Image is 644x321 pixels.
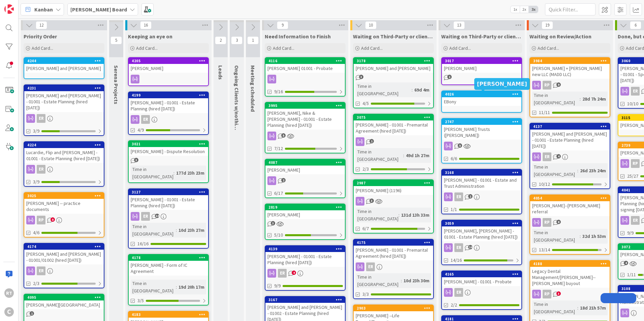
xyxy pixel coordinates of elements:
[580,95,581,103] span: :
[356,82,412,97] div: Time in [GEOGRAPHIC_DATA]
[247,36,259,44] span: 1
[27,244,104,249] div: 4174
[131,223,176,238] div: Time in [GEOGRAPHIC_DATA]
[442,220,521,241] div: 3059[PERSON_NAME], [PERSON_NAME] - 01001 - Estate Planning (hired [DATE])
[366,262,375,271] div: ER
[24,148,104,163] div: Lucardie, Flip and [PERSON_NAME] - 01001 - Estate Planning (hired [DATE])
[281,178,286,182] span: 2
[357,115,433,120] div: 3075
[529,6,538,13] span: 3x
[137,297,144,304] span: 3/5
[265,204,345,219] div: 2819[PERSON_NAME]
[128,33,172,40] span: Keeping an eye on
[113,65,120,104] span: Serena Projects
[403,152,404,159] span: :
[174,169,206,177] div: 177d 23h 23m
[132,142,208,146] div: 3021
[268,297,345,302] div: 3167
[451,155,457,162] span: 6/6
[533,124,610,129] div: 4137
[33,128,39,135] span: 3/9
[37,114,45,123] div: ER
[137,240,149,247] span: 16/16
[265,58,345,73] div: 4116[PERSON_NAME] 01001 - Probate
[412,86,413,94] span: :
[30,311,34,316] span: 1
[24,199,104,214] div: [PERSON_NAME] -- practice documents
[24,91,104,112] div: [PERSON_NAME] and [PERSON_NAME] - 01001 - Estate Planning (hired [DATE])
[530,261,610,288] div: 4188Legacy Dental Management/[PERSON_NAME]--[PERSON_NAME] buyout
[362,291,369,298] span: 3/3
[356,273,401,288] div: Time in [GEOGRAPHIC_DATA]
[274,282,281,289] span: 9/9
[543,152,551,161] div: ER
[24,244,104,250] div: 4174
[468,245,473,249] span: 14
[533,59,610,63] div: 3984
[442,277,521,286] div: [PERSON_NAME] - 01001 - Probate
[442,58,521,73] div: 3017[PERSON_NAME]
[442,220,521,226] div: 3059
[27,86,104,91] div: 4231
[451,301,457,309] span: 2/2
[265,159,345,166] div: 4087
[265,159,345,174] div: 4087[PERSON_NAME]
[129,92,208,98] div: 4199
[530,81,610,90] div: RP
[445,272,521,277] div: 4165
[24,58,104,73] div: 4244[PERSON_NAME] and [PERSON_NAME]
[543,290,551,298] div: RP
[273,45,294,51] span: Add Card...
[37,266,45,275] div: ER
[129,92,208,113] div: 4199[PERSON_NAME] - 01001 - Estate Planning (hired [DATE])
[369,139,374,143] span: 1
[530,123,610,130] div: 4137
[577,167,578,174] span: :
[129,141,208,156] div: 3021[PERSON_NAME] - Dispute Resolution
[265,252,345,267] div: [PERSON_NAME] - 01001 - Estate Planning (hired [DATE])
[354,240,433,246] div: 4175
[277,21,288,29] span: 9
[359,75,363,79] span: 3
[398,211,399,219] span: :
[265,64,345,73] div: [PERSON_NAME] 01001 - Probate
[365,21,377,29] span: 10
[24,250,104,264] div: [PERSON_NAME] and [PERSON_NAME] - 01001/01002 (hired [DATE])
[353,33,434,40] span: Waiting on Third-Party or client (Active)
[24,142,104,163] div: 4224Lucardie, Flip and [PERSON_NAME] - 01001 - Estate Planning (hired [DATE])
[530,267,610,288] div: Legacy Dental Management/[PERSON_NAME]--[PERSON_NAME] buyout
[543,81,551,90] div: RP
[268,160,345,165] div: 4087
[454,288,463,297] div: ER
[141,212,150,221] div: ER
[281,133,286,138] span: 5
[24,300,104,309] div: [PERSON_NAME][GEOGRAPHIC_DATA]
[27,59,104,63] div: 4244
[176,283,177,291] span: :
[533,261,610,266] div: 4188
[532,229,580,244] div: Time in [GEOGRAPHIC_DATA]
[357,181,433,185] div: 2987
[27,295,104,300] div: 4095
[250,65,256,112] span: Meeting scheduled
[354,246,433,260] div: [PERSON_NAME] - 01001 - Premarital Agreement (hired [DATE])
[442,58,521,64] div: 3017
[442,170,521,190] div: 3168[PERSON_NAME] - 01001 - Estate and Trust Administration
[231,36,243,44] span: 3
[530,290,610,298] div: RP
[532,92,580,106] div: Time in [GEOGRAPHIC_DATA]
[354,120,433,135] div: [PERSON_NAME] - 01001 - Premarital Agreement (hired [DATE])
[129,115,208,124] div: ER
[442,125,521,140] div: [PERSON_NAME] Trusts ([PERSON_NAME])
[442,192,521,201] div: ER
[24,142,104,148] div: 4224
[354,58,433,64] div: 3178
[627,229,634,237] span: 9/9
[404,152,431,159] div: 49d 1h 27m
[24,85,104,91] div: 4231
[24,85,104,112] div: 4231[PERSON_NAME] and [PERSON_NAME] - 01001 - Estate Planning (hired [DATE])
[129,195,208,210] div: [PERSON_NAME] - 01001 - Estate Planning (hired [DATE])
[24,193,104,199] div: 3025
[354,114,433,135] div: 3075[PERSON_NAME] - 01001 - Premarital Agreement (hired [DATE])
[442,64,521,73] div: [PERSON_NAME]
